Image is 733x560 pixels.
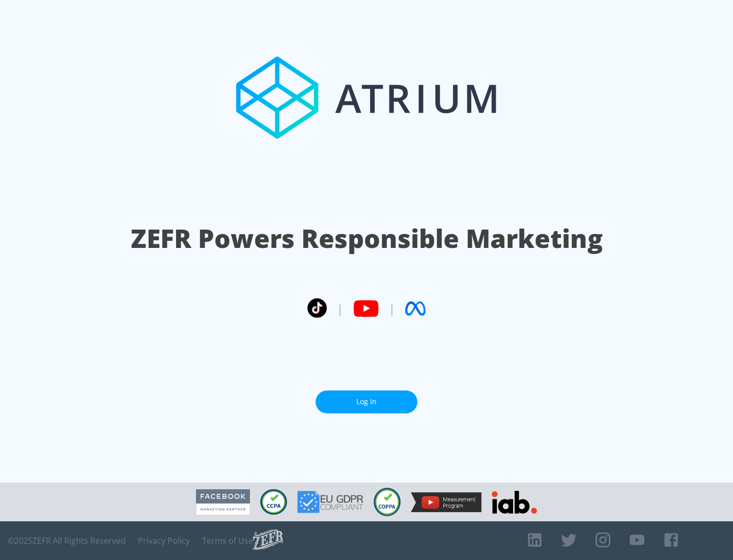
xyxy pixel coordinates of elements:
a: Terms of Use [202,536,253,546]
span: | [337,301,343,316]
img: Facebook Marketing Partner [196,489,250,515]
span: © 2025 ZEFR All Rights Reserved [8,536,126,546]
img: IAB [492,491,537,514]
a: Log In [316,390,417,413]
img: COPPA Compliant [374,488,401,516]
a: Privacy Policy [138,536,190,546]
img: CCPA Compliant [260,489,287,515]
span: | [389,301,395,316]
h1: ZEFR Powers Responsible Marketing [131,221,603,256]
img: GDPR Compliant [297,491,363,513]
img: YouTube Measurement Program [411,492,482,512]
